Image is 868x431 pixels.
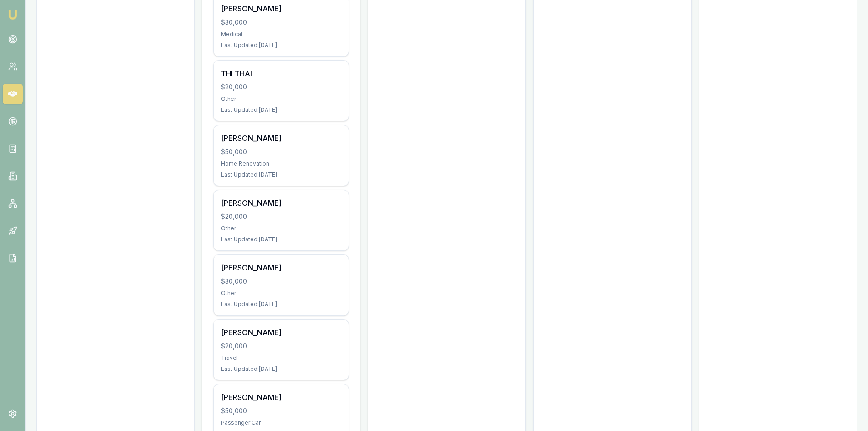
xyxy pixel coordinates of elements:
img: emu-icon-u.png [7,9,18,20]
div: THI THAI [221,68,341,79]
div: $20,000 [221,212,341,221]
div: $50,000 [221,147,341,156]
div: $30,000 [221,277,341,286]
div: Other [221,95,341,103]
div: Travel [221,354,341,362]
div: Other [221,290,341,297]
div: Passenger Car [221,419,341,426]
div: [PERSON_NAME] [221,3,341,14]
div: Home Renovation [221,160,341,167]
div: $20,000 [221,83,341,92]
div: [PERSON_NAME] [221,392,341,403]
div: $20,000 [221,342,341,351]
div: Last Updated: [DATE] [221,106,341,114]
div: Last Updated: [DATE] [221,236,341,243]
div: [PERSON_NAME] [221,327,341,338]
div: Medical [221,31,341,38]
div: Last Updated: [DATE] [221,301,341,308]
div: Other [221,225,341,232]
div: [PERSON_NAME] [221,133,341,144]
div: $50,000 [221,406,341,415]
div: [PERSON_NAME] [221,262,341,273]
div: $30,000 [221,18,341,27]
div: Last Updated: [DATE] [221,171,341,178]
div: Last Updated: [DATE] [221,42,341,49]
div: Last Updated: [DATE] [221,365,341,373]
div: [PERSON_NAME] [221,197,341,208]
